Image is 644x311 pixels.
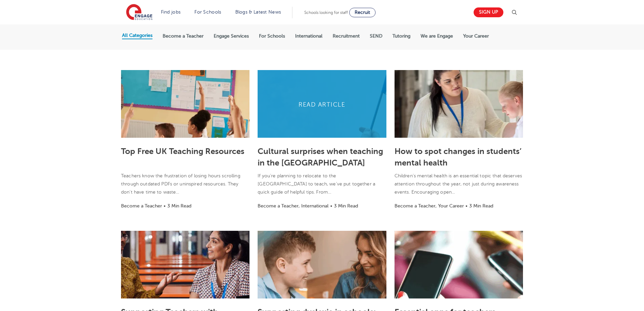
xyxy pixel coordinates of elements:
[259,33,285,39] label: For Schools
[235,9,281,15] a: Blogs & Latest News
[167,202,191,210] li: 3 Min Read
[163,33,204,39] label: Become a Teacher
[126,4,152,21] img: Engage Education
[421,33,453,39] label: We are Engage
[214,33,249,39] label: Engage Services
[161,9,181,15] a: Find jobs
[258,147,383,168] a: Cultural surprises when teaching in the [GEOGRAPHIC_DATA]
[121,202,162,210] li: Become a Teacher
[349,8,376,17] a: Recruit
[295,33,323,39] label: International
[464,202,469,210] li: •
[463,33,489,39] label: Your Career
[162,202,167,210] li: •
[304,10,348,15] span: Schools looking for staff
[395,147,522,168] a: How to spot changes in students’ mental health
[370,33,382,39] label: SEND
[395,202,464,210] li: Become a Teacher, Your Career
[355,10,370,15] span: Recruit
[333,33,360,39] label: Recruitment
[258,172,386,196] p: If you’re planning to relocate to the [GEOGRAPHIC_DATA] to teach, we’ve put together a quick guid...
[469,202,493,210] li: 3 Min Read
[334,202,358,210] li: 3 Min Read
[258,202,329,210] li: Become a Teacher, International
[329,202,334,210] li: •
[194,9,221,15] a: For Schools
[122,32,152,39] label: All Categories
[121,172,249,196] p: Teachers know the frustration of losing hours scrolling through outdated PDFs or uninspired resou...
[121,147,244,156] a: Top Free UK Teaching Resources
[392,33,410,39] label: Tutoring
[474,7,503,17] a: Sign up
[395,172,523,196] p: Children’s mental health is an essential topic that deserves attention throughout the year, not j...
